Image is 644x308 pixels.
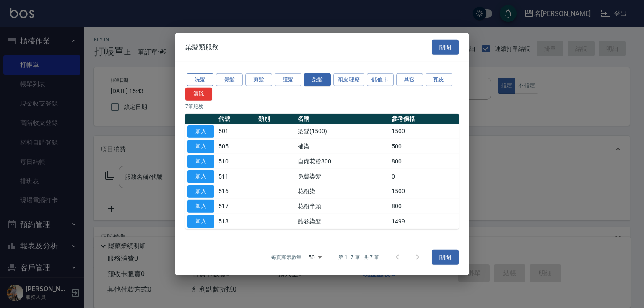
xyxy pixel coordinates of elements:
[216,139,256,154] td: 505
[390,139,459,154] td: 500
[333,73,364,86] button: 頭皮理療
[396,73,423,86] button: 其它
[296,169,390,184] td: 免費染髮
[390,113,459,124] th: 參考價格
[338,254,379,261] p: 第 1–7 筆 共 7 筆
[216,169,256,184] td: 511
[245,73,272,86] button: 剪髮
[275,73,301,86] button: 護髮
[216,214,256,229] td: 518
[256,113,296,124] th: 類別
[216,154,256,169] td: 510
[296,113,390,124] th: 名稱
[187,170,214,183] button: 加入
[390,124,459,139] td: 1500
[216,184,256,199] td: 516
[432,249,459,265] button: 關閉
[185,43,219,52] span: 染髮類服務
[367,73,394,86] button: 儲值卡
[216,124,256,139] td: 501
[426,73,452,86] button: 瓦皮
[187,215,214,228] button: 加入
[187,140,214,153] button: 加入
[216,73,243,86] button: 燙髮
[185,88,212,101] button: 清除
[187,155,214,168] button: 加入
[187,200,214,213] button: 加入
[305,246,325,269] div: 50
[187,185,214,198] button: 加入
[296,199,390,214] td: 花粉半頭
[216,199,256,214] td: 517
[296,154,390,169] td: 自備花粉800
[296,184,390,199] td: 花粉染
[187,125,214,138] button: 加入
[296,124,390,139] td: 染髮(1500)
[390,169,459,184] td: 0
[304,73,331,86] button: 染髮
[390,154,459,169] td: 800
[390,199,459,214] td: 800
[271,254,301,261] p: 每頁顯示數量
[432,39,459,55] button: 關閉
[296,214,390,229] td: 酷卷染髮
[216,113,256,124] th: 代號
[296,139,390,154] td: 補染
[187,73,213,86] button: 洗髮
[390,184,459,199] td: 1500
[185,102,459,110] p: 7 筆服務
[390,214,459,229] td: 1499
